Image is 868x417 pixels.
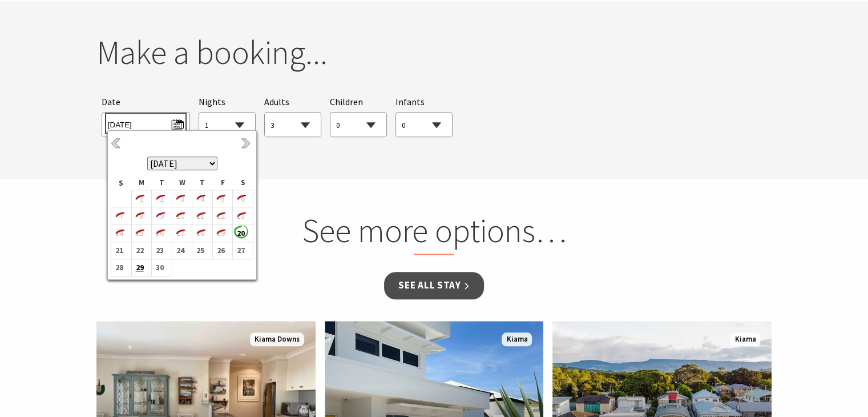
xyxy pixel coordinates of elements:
[172,242,192,259] td: 24
[152,242,172,259] td: 23
[216,211,652,255] h2: See more options…
[233,209,248,223] i: 13
[111,259,132,276] td: 28
[172,226,187,240] i: 17
[132,260,147,275] b: 29
[199,95,256,138] div: Choose a number of nights
[132,209,147,223] i: 8
[213,243,228,258] b: 26
[111,243,126,258] b: 21
[212,176,233,190] th: F
[199,95,225,110] span: Nights
[132,191,147,206] i: 1
[96,33,772,73] h2: Make a booking...
[102,95,190,138] div: Please choose your desired arrival date
[132,243,147,258] b: 22
[152,209,167,223] i: 9
[192,176,213,190] th: T
[192,243,207,258] b: 25
[111,176,132,190] th: S
[131,242,152,259] td: 22
[172,176,192,190] th: W
[152,243,167,258] b: 23
[192,242,213,259] td: 25
[192,209,207,223] i: 11
[172,191,187,206] i: 3
[192,191,207,206] i: 4
[213,226,228,240] i: 19
[111,209,126,223] i: 7
[152,176,172,190] th: T
[250,332,304,347] span: Kiama Downs
[152,226,167,240] i: 16
[730,332,760,347] span: Kiama
[233,191,248,206] i: 6
[172,209,187,223] i: 10
[172,243,187,258] b: 24
[330,96,363,107] span: Children
[233,226,248,240] b: 20
[111,242,132,259] td: 21
[233,176,253,190] th: S
[212,242,233,259] td: 26
[384,272,483,299] a: See all Stay
[131,176,152,190] th: M
[502,332,532,347] span: Kiama
[132,226,147,240] i: 15
[152,259,172,276] td: 30
[111,260,126,275] b: 28
[108,115,184,131] span: [DATE]
[192,226,207,240] i: 18
[152,191,167,206] i: 2
[102,96,120,107] span: Date
[111,226,126,240] i: 14
[233,243,248,258] b: 27
[131,259,152,276] td: 29
[264,96,289,107] span: Adults
[233,242,253,259] td: 27
[152,260,167,275] b: 30
[213,209,228,223] i: 12
[233,224,253,242] td: 20
[395,96,425,107] span: Infants
[213,191,228,206] i: 5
